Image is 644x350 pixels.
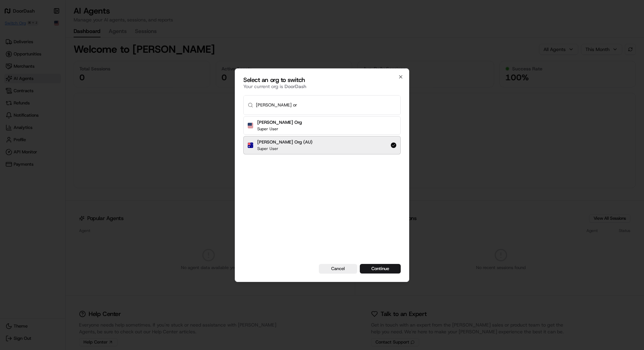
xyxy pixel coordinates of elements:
[248,123,253,128] img: Flag of us
[257,119,302,126] h2: [PERSON_NAME] Org
[257,126,302,132] p: Super User
[248,143,253,148] img: Flag of au
[243,77,401,83] h2: Select an org to switch
[257,146,312,151] p: Super User
[360,264,401,273] button: Continue
[257,139,312,145] h2: [PERSON_NAME] Org (AU)
[256,96,396,115] input: Type to search...
[243,115,401,156] div: Suggestions
[243,83,401,90] p: Your current org is
[319,264,357,273] button: Cancel
[285,83,306,89] span: DoorDash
